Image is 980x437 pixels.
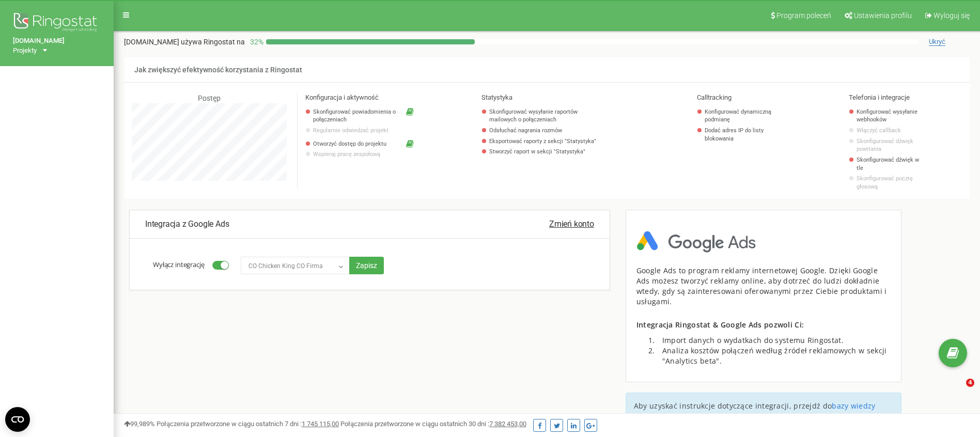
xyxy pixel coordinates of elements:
[854,11,912,20] span: Ustawienia profilu
[934,11,970,20] span: Wyloguj się
[857,127,927,135] a: Włączyć callback
[857,156,927,172] a: Skonfigurować dźwięk w tle
[636,266,891,307] div: Google Ads to program reklamy internetowej Google. Dzięki Google Ads możesz tworzyć reklamy onlin...
[857,108,927,124] a: Konfigurować wysyłanie webhooków
[340,420,526,428] span: Połączenia przetworzone w ciągu ostatnich 30 dni :
[634,401,893,411] p: Aby uzyskać instrukcje dotyczące integracji, przejdź do
[489,127,604,135] a: Odsłuchać nagrania rozmów
[13,36,101,46] a: [DOMAIN_NAME]
[857,175,927,191] a: Skonfigurować pocztę głosową
[157,420,339,428] span: Połączenia przetworzone w ciągu ostatnich 7 dni :
[198,94,221,102] span: Postęp
[657,346,891,366] li: Analiza kosztów połączeń według źródeł reklamowych w sekcji "Analytics beta".
[705,127,775,143] a: Dodać adres IP do listy blokowania
[657,335,891,346] li: Import danych o wydatkach do systemu Ringostat.
[13,10,101,36] img: Ringostat logo
[313,127,401,135] p: Regularnie odwiedzać projekt
[489,108,604,124] a: Skonfigurować wysyłanie raportów mailowych o połączeniach
[153,260,234,270] label: Wyłącz integrację
[857,137,927,153] a: Skonfigurować dźwięk powitania
[181,38,245,46] span: używa Ringostat na
[5,407,30,432] button: Open CMP widget
[349,257,384,274] button: Zapisz
[705,108,775,124] a: Konfigurować dynamiczną podmianę
[489,420,526,428] u: 7 382 453,00
[549,218,594,230] p: Zmień konto
[489,148,604,156] a: Stworzyć raport w sekcji "Statystyka"
[481,93,512,101] span: Statystyka
[13,46,37,56] div: Projekty
[945,379,970,403] iframe: Intercom live chat
[832,401,875,411] a: bazy wiedzy
[124,37,245,47] p: [DOMAIN_NAME]
[244,259,346,273] span: CO Chicken King CO Firma
[305,93,379,101] span: Konfiguracja i aktywność
[636,231,756,253] img: image
[134,66,302,74] span: Jak zwiększyć efektywność korzystania z Ringostat
[489,137,604,146] a: Eksportować raporty z sekcji "Statystyka"
[241,257,350,274] span: CO Chicken King CO Firma
[313,150,401,159] p: Wspieraj pracę zespołową
[636,320,891,330] p: Integracja Ringostat & Google Ads pozwoli Ci:
[966,379,974,387] span: 4
[776,11,831,20] span: Program poleceń
[929,38,945,46] span: Ukryć
[302,420,339,428] u: 1 745 115,00
[313,108,401,124] a: Skonfigurować powiadomienia o połączeniach
[145,218,549,230] p: Integracja z Google Ads
[313,140,401,148] a: Otworzyć dostęp do projektu
[124,420,155,428] span: 99,989%
[849,93,910,101] span: Telefonia i integracje
[245,37,266,47] p: 32 %
[697,93,732,101] span: Calltracking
